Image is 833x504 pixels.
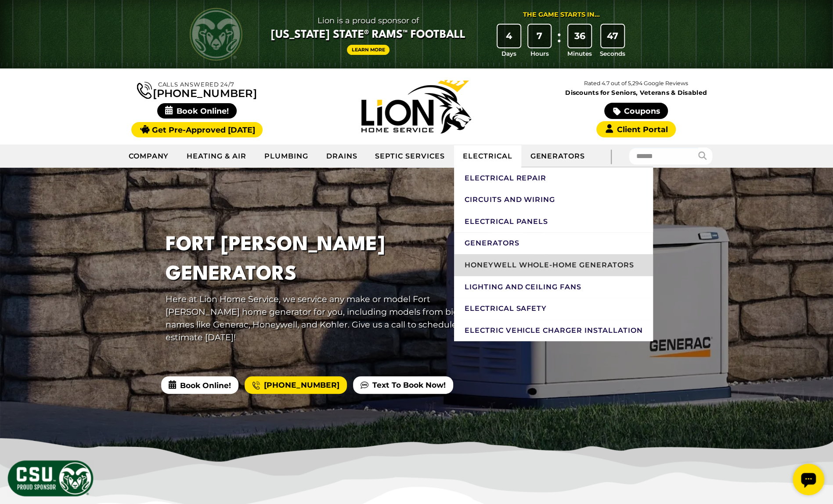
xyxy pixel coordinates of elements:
img: CSU Sponsor Badge [7,459,94,497]
span: Discounts for Seniors, Veterans & Disabled [528,90,744,96]
a: Electrical [454,145,522,167]
a: Text To Book Now! [353,376,453,394]
span: Minutes [567,49,592,58]
a: Plumbing [256,145,317,167]
a: Honeywell Whole-Home Generators [454,254,653,276]
a: Circuits And Wiring [454,189,653,211]
a: Electrical Safety [454,298,653,320]
span: Hours [530,49,549,58]
a: [PHONE_NUMBER] [137,80,256,99]
p: Here at Lion Home Service, we service any make or model Fort [PERSON_NAME] home generator for you... [166,293,485,343]
a: Get Pre-Approved [DATE] [131,122,263,137]
span: [US_STATE] State® Rams™ Football [271,28,465,43]
img: Lion Home Service [361,80,471,133]
div: : [555,25,563,58]
a: [PHONE_NUMBER] [245,376,346,394]
a: Electric Vehicle Charger Installation [454,320,653,342]
div: Open chat widget [4,4,35,35]
a: Electrical Repair [454,167,653,189]
a: Company [120,145,178,167]
span: Days [501,49,516,58]
h1: Fort [PERSON_NAME] Generators [166,230,485,289]
a: Electrical Panels [454,211,653,233]
a: Generators [521,145,594,167]
a: Septic Services [366,145,454,167]
img: CSU Rams logo [190,8,242,61]
div: 47 [601,25,624,47]
a: Client Portal [596,121,675,137]
a: Learn More [347,45,390,55]
div: 7 [528,25,551,47]
a: Drains [317,145,367,167]
p: Rated 4.7 out of 5,294 Google Reviews [526,79,746,88]
a: Coupons [604,103,667,119]
span: Book Online! [157,103,237,119]
div: 36 [568,25,591,47]
a: Lighting And Ceiling Fans [454,276,653,298]
div: The Game Starts in... [523,10,600,20]
div: 4 [498,25,520,47]
span: Seconds [600,49,625,58]
div: | [594,144,629,168]
a: Heating & Air [178,145,255,167]
span: Book Online! [161,376,238,394]
span: Lion is a proud sponsor of [271,14,465,28]
a: Generators [454,232,653,254]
